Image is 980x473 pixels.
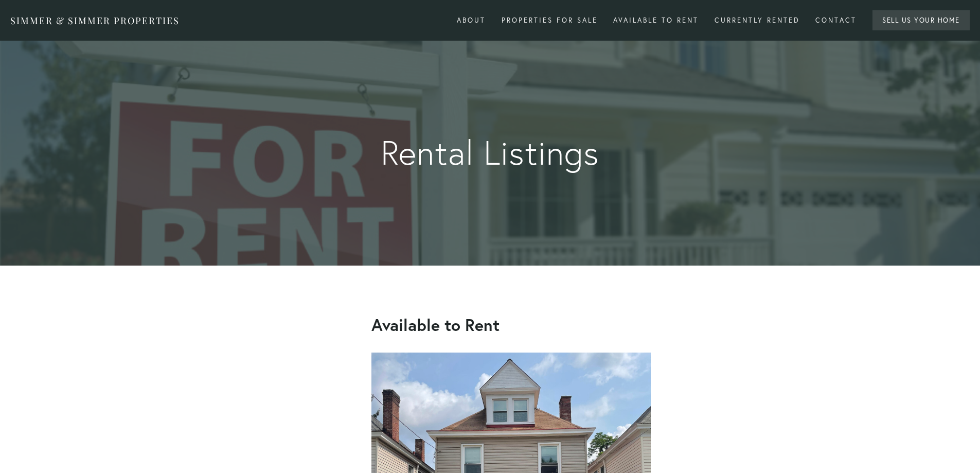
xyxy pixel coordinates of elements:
div: Properties for Sale [495,12,604,29]
a: Sell Us Your Home [872,10,970,30]
a: About [450,12,492,29]
a: Simmer & Simmer Properties [10,14,180,27]
div: Currently rented [708,12,807,29]
a: Contact [809,12,863,29]
strong: Rental Listings [261,134,720,172]
div: Available to rent [607,12,705,29]
strong: Available to Rent [371,314,500,336]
